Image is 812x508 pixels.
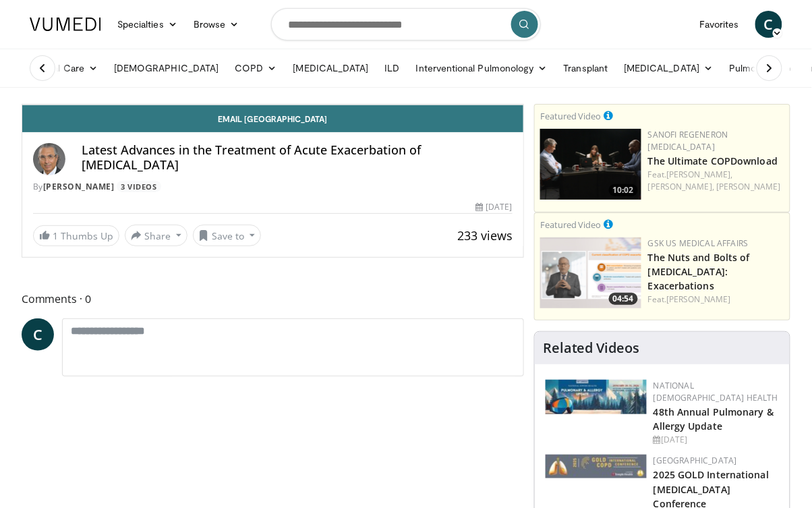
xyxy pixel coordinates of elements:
button: Share [125,225,187,246]
a: Favorites [691,11,747,38]
a: The Nuts and Bolts of [MEDICAL_DATA]: Exacerbations [648,251,750,292]
span: 10:02 [609,184,638,196]
a: Email [GEOGRAPHIC_DATA] [22,105,523,132]
img: Avatar [33,143,65,175]
a: Transplant [556,55,616,82]
div: [DATE] [476,201,513,213]
div: By [33,181,513,193]
div: Feat. [648,293,784,306]
a: [DEMOGRAPHIC_DATA] [106,55,227,82]
a: 04:54 [540,237,641,308]
a: GSK US Medical Affairs [648,237,749,249]
a: ILD [377,55,408,82]
img: b90f5d12-84c1-472e-b843-5cad6c7ef911.jpg.150x105_q85_autocrop_double_scale_upscale_version-0.2.jpg [546,380,647,414]
img: VuMedi Logo [30,18,101,31]
a: [MEDICAL_DATA] [285,55,377,82]
small: Featured Video [540,110,602,122]
button: Save to [193,225,262,246]
a: [GEOGRAPHIC_DATA] [654,455,737,466]
a: C [755,11,782,38]
a: [MEDICAL_DATA] [616,55,721,82]
div: [DATE] [654,434,779,446]
a: [PERSON_NAME] [717,181,781,192]
a: [PERSON_NAME] [43,181,115,192]
span: Comments 0 [22,290,524,308]
a: C [22,318,54,351]
a: [PERSON_NAME] [667,293,731,305]
a: 10:02 [540,129,641,200]
div: Feat. [648,169,784,193]
a: [PERSON_NAME], [667,169,733,180]
a: [PERSON_NAME], [648,181,714,192]
span: 1 [53,229,58,242]
h4: Related Videos [543,340,640,356]
img: 5a5e9f8f-baed-4a36-9fe2-4d00eabc5e31.png.150x105_q85_crop-smart_upscale.png [540,129,641,200]
a: 48th Annual Pulmonary & Allergy Update [654,405,774,432]
a: Interventional Pulmonology [408,55,556,82]
h4: Latest Advances in the Treatment of Acute Exacerbation of [MEDICAL_DATA] [82,143,513,172]
a: National [DEMOGRAPHIC_DATA] Health [654,380,778,403]
a: Specialties [109,11,185,38]
a: COPD [227,55,285,82]
img: 29f03053-4637-48fc-b8d3-cde88653f0ec.jpeg.150x105_q85_autocrop_double_scale_upscale_version-0.2.jpg [546,455,647,478]
span: 04:54 [609,293,638,305]
span: 233 views [457,227,513,244]
img: 115e3ffd-dfda-40a8-9c6e-2699a402c261.png.150x105_q85_crop-smart_upscale.png [540,237,641,308]
small: Featured Video [540,219,602,231]
input: Search topics, interventions [271,8,541,40]
a: 1 Thumbs Up [33,225,119,246]
a: Browse [185,11,248,38]
a: The Ultimate COPDownload [648,154,778,167]
a: 3 Videos [117,181,161,192]
video-js: Video Player [22,105,523,105]
a: Sanofi Regeneron [MEDICAL_DATA] [648,129,728,152]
